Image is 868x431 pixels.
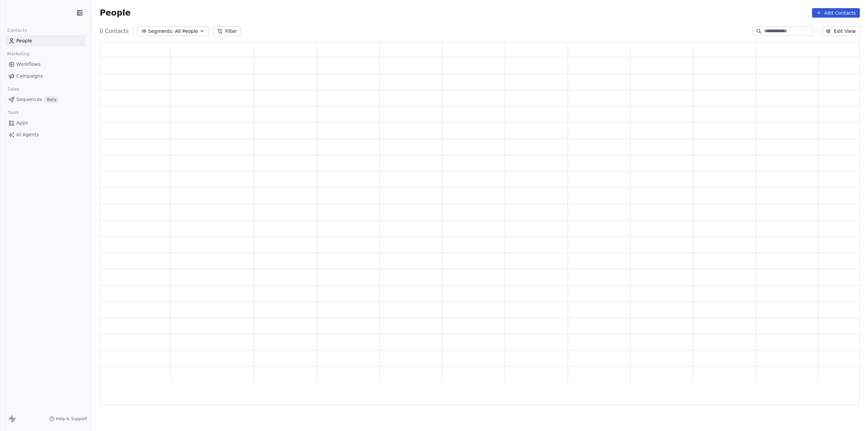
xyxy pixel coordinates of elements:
div: grid [100,57,860,406]
a: Apps [5,117,86,129]
span: Apps [16,119,28,126]
a: People [5,35,86,46]
a: Help & Support [49,416,87,422]
span: Campaigns [16,73,43,80]
span: All People [175,28,198,35]
span: Marketing [4,49,32,59]
span: Help & Support [56,416,87,422]
button: Add Contacts [812,8,860,18]
a: SequencesBeta [5,94,86,105]
span: 0 Contacts [100,27,129,35]
span: Beta [45,96,58,103]
a: Campaigns [5,71,86,82]
button: Filter [213,26,241,36]
span: Sales [5,84,22,94]
a: AI Agents [5,129,86,140]
span: Tools [5,107,21,118]
span: Sequences [16,96,42,103]
span: Segments: [148,28,174,35]
button: Edit View [822,26,860,36]
span: AI Agents [16,131,39,138]
a: Workflows [5,59,86,70]
span: Contacts [4,25,30,36]
span: People [16,37,32,44]
span: Workflows [16,61,41,68]
span: People [100,8,131,18]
